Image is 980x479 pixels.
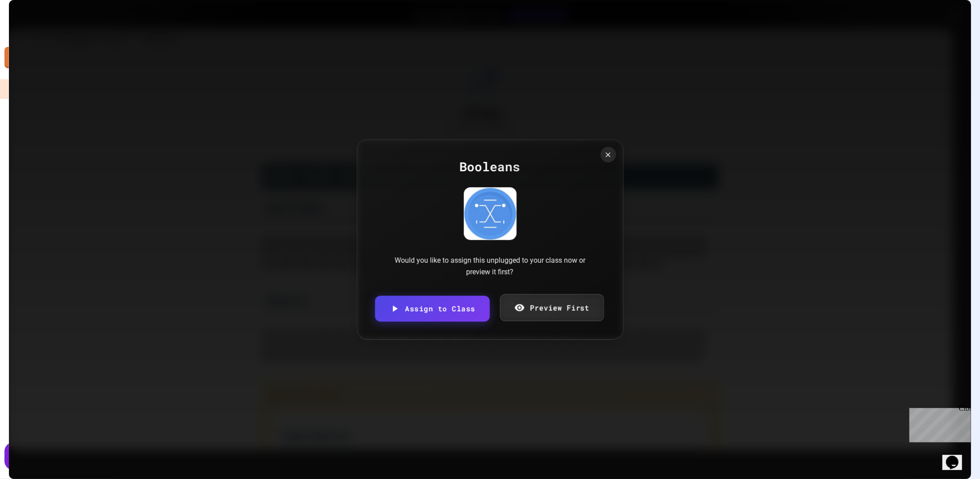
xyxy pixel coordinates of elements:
img: Booleans [464,187,517,240]
iframe: chat widget [906,405,971,442]
div: Booleans [375,157,605,176]
a: Preview First [500,294,604,321]
a: Assign to Class [375,296,490,322]
div: Chat with us now!Close [4,4,62,57]
iframe: chat widget [942,443,971,470]
div: Would you like to assign this unplugged to your class now or preview it first? [383,255,597,277]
